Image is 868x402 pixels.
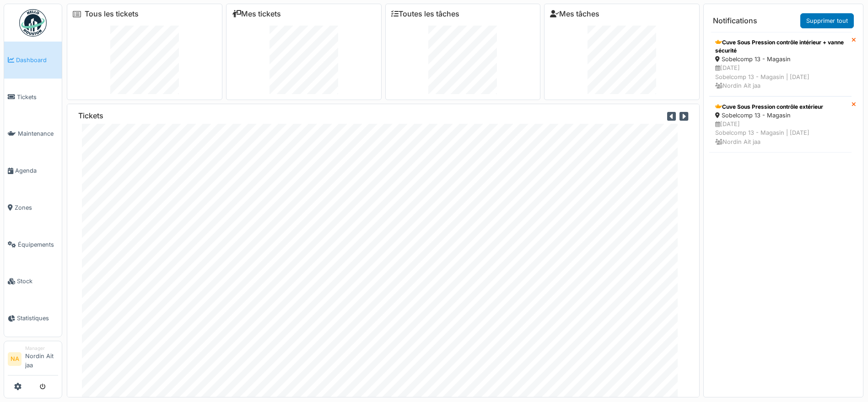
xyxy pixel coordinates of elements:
[715,120,846,146] div: [DATE] Sobelcomp 13 - Magasin | [DATE] Nordin Ait jaa
[8,352,22,366] li: NA
[709,32,852,96] a: Cuve Sous Pression contrôle intérieur + vanne sécurité Sobelcomp 13 - Magasin [DATE]Sobelcomp 13 ...
[8,345,58,376] a: NA ManagerNordin Ait jaa
[391,10,459,18] a: Toutes les tâches
[4,226,62,263] a: Équipements
[715,38,846,55] div: Cuve Sous Pression contrôle intérieur + vanne sécurité
[4,300,62,337] a: Statistiques
[17,314,58,323] span: Statistiques
[4,189,62,226] a: Zones
[550,10,599,18] a: Mes tâches
[78,111,103,120] h6: Tickets
[4,79,62,116] a: Tickets
[18,129,58,138] span: Maintenance
[25,345,58,352] div: Manager
[25,345,58,373] li: Nordin Ait jaa
[19,9,47,37] img: Badge_color-CXgf-gQk.svg
[232,10,281,18] a: Mes tickets
[4,116,62,153] a: Maintenance
[17,93,58,101] span: Tickets
[85,10,139,18] a: Tous les tickets
[15,166,58,175] span: Agenda
[715,111,846,120] div: Sobelcomp 13 - Magasin
[4,263,62,300] a: Stock
[800,13,854,28] a: Supprimer tout
[715,63,846,90] div: [DATE] Sobelcomp 13 - Magasin | [DATE] Nordin Ait jaa
[4,152,62,189] a: Agenda
[709,96,852,153] a: Cuve Sous Pression contrôle extérieur Sobelcomp 13 - Magasin [DATE]Sobelcomp 13 - Magasin | [DATE...
[713,16,757,25] h6: Notifications
[715,103,846,111] div: Cuve Sous Pression contrôle extérieur
[16,56,58,64] span: Dashboard
[715,55,846,63] div: Sobelcomp 13 - Magasin
[15,203,58,212] span: Zones
[4,42,62,79] a: Dashboard
[18,240,58,249] span: Équipements
[17,277,58,286] span: Stock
